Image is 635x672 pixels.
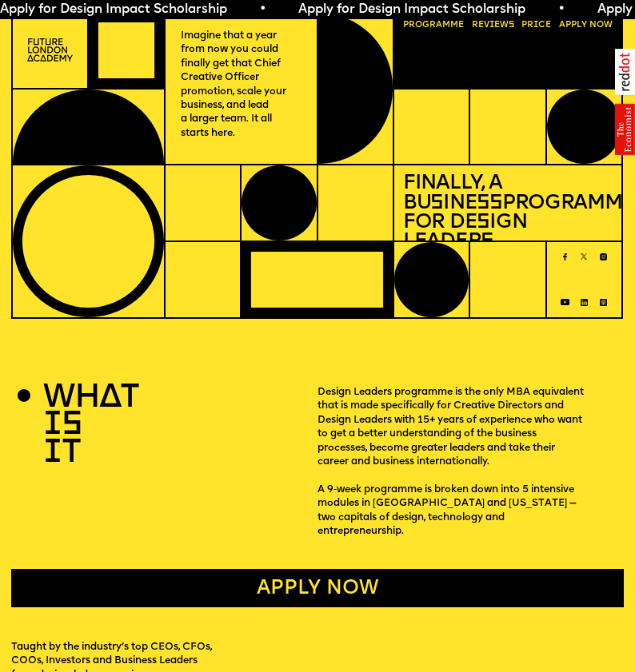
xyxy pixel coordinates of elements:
a: Apply now [11,569,624,606]
a: Programme [398,17,468,34]
span: A [559,21,565,30]
h2: WHAT IS IT [43,385,94,468]
span: s [477,213,489,233]
p: Design Leaders programme is the only MBA equivalent that is made specifically for Creative Direct... [317,385,624,539]
span: • [557,3,565,16]
span: s [481,232,493,252]
a: Reviews [467,17,518,34]
p: Imagine that a year from now you could finally get that Chief Creative Officer promotion, scale y... [181,29,300,141]
span: a [436,21,442,30]
span: s [430,193,443,213]
span: ss [477,193,501,213]
a: Apply now [555,17,617,34]
a: Price [517,17,556,34]
span: • [259,3,266,16]
h1: Finally, a Bu ine Programme for De ign Leader [403,174,613,252]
